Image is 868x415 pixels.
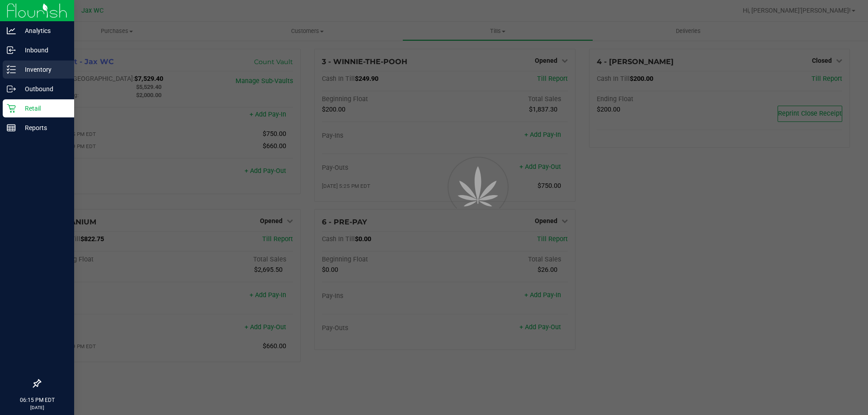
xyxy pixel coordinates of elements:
[16,45,70,56] p: Inbound
[7,46,16,55] inline-svg: Inbound
[16,122,70,133] p: Reports
[7,123,16,132] inline-svg: Reports
[7,84,16,93] inline-svg: Outbound
[16,103,70,114] p: Retail
[16,64,70,75] p: Inventory
[4,396,70,404] p: 06:15 PM EDT
[16,25,70,36] p: Analytics
[7,26,16,35] inline-svg: Analytics
[7,65,16,74] inline-svg: Inventory
[4,404,70,411] p: [DATE]
[16,84,70,94] p: Outbound
[7,104,16,113] inline-svg: Retail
